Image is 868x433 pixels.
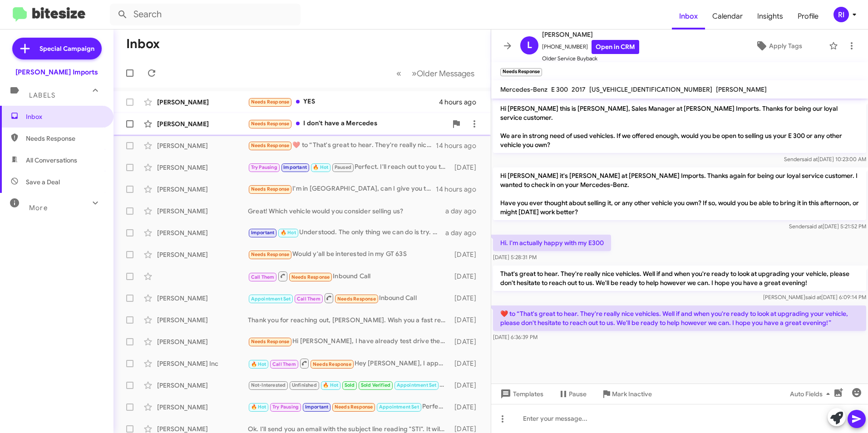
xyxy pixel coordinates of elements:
div: [PERSON_NAME] [157,119,248,128]
div: [PERSON_NAME] [157,98,248,107]
span: Call Them [297,296,321,302]
div: 14 hours ago [436,185,483,194]
span: Try Pausing [251,164,277,170]
div: [PERSON_NAME] [157,207,248,216]
button: Templates [491,386,551,402]
span: » [412,68,417,79]
span: Needs Response [335,404,373,410]
div: [PERSON_NAME] [157,185,248,194]
div: Hey [PERSON_NAME], I appreciate your time and follow up but at $21,000. I am going to pass. [248,358,450,369]
div: I don't have a Mercedes [248,118,447,129]
span: Appointment Set [397,382,437,388]
span: All Conversations [26,156,77,165]
button: Next [406,64,480,83]
span: Sold [345,382,355,388]
span: Appointment Set [379,404,419,410]
div: [PERSON_NAME] [157,141,248,150]
h1: Inbox [126,37,160,51]
button: Mark Inactive [594,386,659,402]
div: YES [248,97,439,107]
span: [PERSON_NAME] [542,29,639,40]
div: 14 hours ago [436,141,483,150]
div: ​❤️​ to “ That's great to hear. They're really nice vehicles. Well if and when you're ready to lo... [248,140,436,151]
span: Important [251,230,275,236]
span: Inbox [26,112,103,121]
p: Hi. I'm actually happy with my E300 [493,235,611,251]
button: Previous [391,64,407,83]
span: Labels [29,91,55,99]
span: Older Messages [417,69,474,79]
span: Profile [790,3,826,30]
span: 2017 [572,85,586,93]
span: 🔥 Hot [251,404,266,410]
div: Inbound Call [248,271,450,282]
div: I'm in [GEOGRAPHIC_DATA], can I give you the details and you can give me approximate How much? [248,184,436,194]
span: Unfinished [292,382,317,388]
div: [PERSON_NAME] [157,381,248,390]
div: a day ago [445,207,483,216]
span: 🔥 Hot [281,230,296,236]
span: [PHONE_NUMBER] [542,40,639,54]
div: [DATE] [450,315,483,325]
span: Call Them [251,274,275,280]
div: 4 hours ago [439,98,483,107]
div: [PERSON_NAME] [157,337,248,346]
span: Needs Response [337,296,376,302]
span: Important [305,404,329,410]
span: Important [283,164,307,170]
div: Perfect. I'll reach out to you then. Have a great trip! We'll talk soon. [248,162,450,172]
span: [DATE] 5:28:31 PM [493,254,537,261]
div: Thank you for reaching out, [PERSON_NAME]. Wish you a fast recovery and we will talk soon. [248,315,450,325]
span: Needs Response [26,134,103,143]
span: Older Service Buyback [542,54,639,63]
span: 🔥 Hot [251,361,266,367]
span: Sold Verified [361,382,391,388]
a: Calendar [705,3,750,30]
span: Try Pausing [272,404,299,410]
span: L [527,38,532,53]
div: RI [833,7,849,22]
span: [PERSON_NAME] [DATE] 6:09:14 PM [763,294,866,300]
div: [PERSON_NAME] [157,163,248,172]
div: [DATE] [450,359,483,368]
div: [DATE] [450,250,483,259]
span: [US_VEHICLE_IDENTIFICATION_NUMBER] [589,85,712,93]
span: Needs Response [251,251,290,257]
div: Inbound Call [248,292,450,304]
div: [PERSON_NAME] [157,250,248,259]
span: Templates [498,386,543,402]
span: Sender [DATE] 10:23:00 AM [784,156,866,162]
span: Save a Deal [26,177,60,187]
p: ​❤️​ to “ That's great to hear. They're really nice vehicles. Well if and when you're ready to lo... [493,305,866,331]
p: Hi [PERSON_NAME] this is [PERSON_NAME], Sales Manager at [PERSON_NAME] Imports. Thanks for being ... [493,100,866,153]
p: Hi [PERSON_NAME] it's [PERSON_NAME] at [PERSON_NAME] Imports. Thanks again for being our loyal se... [493,167,866,220]
div: [PERSON_NAME] [157,403,248,412]
div: a day ago [445,228,483,237]
div: [PERSON_NAME] [157,294,248,303]
span: Paused [335,164,351,170]
div: [PERSON_NAME] [157,315,248,325]
p: That's great to hear. They're really nice vehicles. Well if and when you're ready to look at upgr... [493,266,866,291]
span: Auto Fields [790,386,833,402]
span: said at [802,156,818,162]
div: [DATE] [450,294,483,303]
span: E 300 [551,85,568,93]
span: Not-Interested [251,382,286,388]
div: Perfect. Thank you. [248,402,450,412]
span: [PERSON_NAME] [716,85,767,93]
span: More [29,204,48,212]
div: Understood. The only thing we can do is try. Was there any particular vehicle you had in mind to ... [248,227,445,238]
span: Needs Response [251,186,290,192]
span: Needs Response [251,121,290,127]
span: Mercedes-Benz [500,85,547,93]
span: Call Them [272,361,296,367]
div: [DATE] [450,381,483,390]
span: Appointment Set [251,296,291,302]
span: Inbox [672,3,705,30]
span: « [396,68,401,79]
button: Apply Tags [732,38,824,54]
span: said at [805,294,821,300]
div: [DATE] [450,163,483,172]
span: Sender [DATE] 5:21:52 PM [789,223,866,230]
